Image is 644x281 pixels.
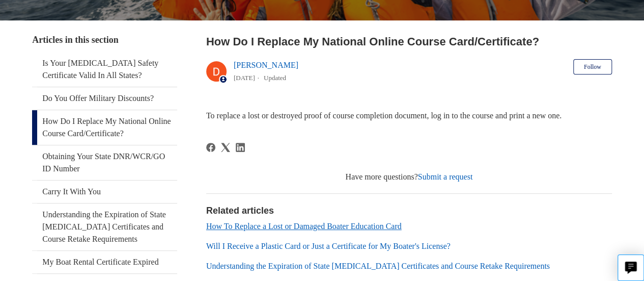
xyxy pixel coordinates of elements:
[618,254,644,281] button: Live chat
[32,35,118,45] span: Articles in this section
[32,251,177,273] a: My Boat Rental Certificate Expired
[32,203,177,250] a: Understanding the Expiration of State [MEDICAL_DATA] Certificates and Course Retake Requirements
[236,143,245,152] svg: Share this page on LinkedIn
[206,262,550,270] a: Understanding the Expiration of State [MEDICAL_DATA] Certificates and Course Retake Requirements
[206,143,215,152] a: Facebook
[32,181,177,203] a: Carry It With You
[573,59,612,74] button: Follow Article
[206,33,612,50] h2: How Do I Replace My National Online Course Card/Certificate?
[206,143,215,152] svg: Share this page on Facebook
[32,145,177,180] a: Obtaining Your State DNR/WCR/GO ID Number
[221,143,230,152] svg: Share this page on X Corp
[206,171,612,183] div: Have more questions?
[32,52,177,87] a: Is Your [MEDICAL_DATA] Safety Certificate Valid In All States?
[236,143,245,152] a: LinkedIn
[264,74,286,82] li: Updated
[206,242,451,250] a: Will I Receive a Plastic Card or Just a Certificate for My Boater's License?
[234,74,255,82] time: 03/01/2024, 14:03
[206,111,562,120] span: To replace a lost or destroyed proof of course completion document, log in to the course and prin...
[234,61,298,69] a: [PERSON_NAME]
[206,204,612,218] h2: Related articles
[206,222,402,231] a: How To Replace a Lost or Damaged Boater Education Card
[221,143,230,152] a: X Corp
[32,87,177,110] a: Do You Offer Military Discounts?
[418,172,473,181] a: Submit a request
[32,110,177,145] a: How Do I Replace My National Online Course Card/Certificate?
